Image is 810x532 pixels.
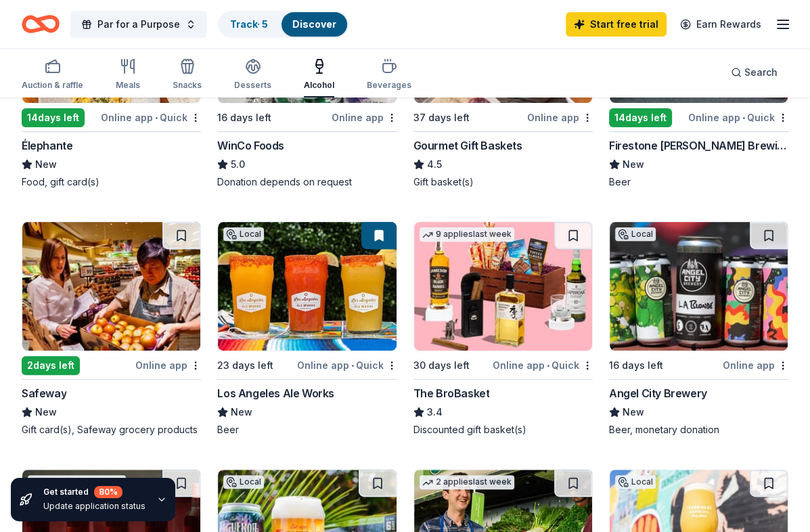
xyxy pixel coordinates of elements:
div: 14 days left [609,108,672,127]
div: Beer [217,423,397,437]
div: Los Angeles Ale Works [217,385,334,401]
div: WinCo Foods [217,137,284,154]
div: Food, gift card(s) [22,175,201,189]
button: Desserts [234,53,271,97]
div: Online app Quick [493,357,593,374]
button: Snacks [173,53,202,97]
div: Local [223,475,264,489]
a: Start free trial [566,12,667,37]
div: 2 days left [22,356,80,375]
div: Local [615,227,656,241]
div: The BroBasket [413,385,490,401]
img: Image for The BroBasket [414,222,592,351]
div: Online app [135,357,201,374]
button: Beverages [367,53,411,97]
div: 80 % [94,486,122,498]
div: Online app [332,109,397,126]
div: Alcohol [304,80,334,91]
button: Track· 5Discover [218,11,348,38]
div: Beer [609,175,788,189]
span: New [231,404,252,420]
span: Par for a Purpose [97,16,180,32]
div: Élephante [22,137,72,154]
span: • [351,360,354,371]
div: 2 applies last week [420,475,514,489]
span: • [155,112,158,123]
div: Beverages [367,80,411,91]
div: Gourmet Gift Baskets [413,137,522,154]
div: Online app [527,109,593,126]
div: Snacks [173,80,202,91]
div: Meals [116,80,140,91]
span: New [35,156,57,173]
div: Desserts [234,80,271,91]
div: 37 days left [413,110,470,126]
div: Local [223,227,264,241]
button: Alcohol [304,53,334,97]
a: Discover [292,18,336,30]
a: Image for Safeway2days leftOnline appSafewayNewGift card(s), Safeway grocery products [22,221,201,437]
div: Online app Quick [101,109,201,126]
a: Image for The BroBasket9 applieslast week30 days leftOnline app•QuickThe BroBasket3.4Discounted g... [413,221,593,437]
div: Firestone [PERSON_NAME] Brewing Company [609,137,788,154]
div: Donation depends on request [217,175,397,189]
div: Safeway [22,385,66,401]
span: • [547,360,549,371]
div: Discounted gift basket(s) [413,423,593,437]
button: Search [720,59,788,86]
div: Update application status [43,501,145,512]
div: 30 days left [413,357,470,374]
img: Image for Safeway [22,222,200,351]
img: Image for Los Angeles Ale Works [218,222,396,351]
div: 23 days left [217,357,273,374]
div: Local [615,475,656,489]
span: New [623,156,644,173]
div: Online app [723,357,788,374]
div: Angel City Brewery [609,385,707,401]
div: 9 applies last week [420,227,514,242]
button: Meals [116,53,140,97]
a: Image for Los Angeles Ale WorksLocal23 days leftOnline app•QuickLos Angeles Ale WorksNewBeer [217,221,397,437]
div: Gift basket(s) [413,175,593,189]
div: 16 days left [217,110,271,126]
button: Par for a Purpose [70,11,207,38]
span: New [623,404,644,420]
div: Online app Quick [297,357,397,374]
span: 4.5 [427,156,442,173]
img: Image for Angel City Brewery [610,222,788,351]
span: 3.4 [427,404,443,420]
span: • [742,112,745,123]
div: 16 days left [609,357,663,374]
a: Image for Angel City BreweryLocal16 days leftOnline appAngel City BreweryNewBeer, monetary donation [609,221,788,437]
button: Auction & raffle [22,53,83,97]
span: New [35,404,57,420]
span: 5.0 [231,156,245,173]
div: 14 days left [22,108,85,127]
a: Home [22,8,60,40]
div: Online app Quick [688,109,788,126]
div: Beer, monetary donation [609,423,788,437]
div: Auction & raffle [22,80,83,91]
div: Get started [43,486,145,498]
a: Earn Rewards [672,12,769,37]
div: Gift card(s), Safeway grocery products [22,423,201,437]
a: Track· 5 [230,18,268,30]
span: Search [744,64,778,81]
